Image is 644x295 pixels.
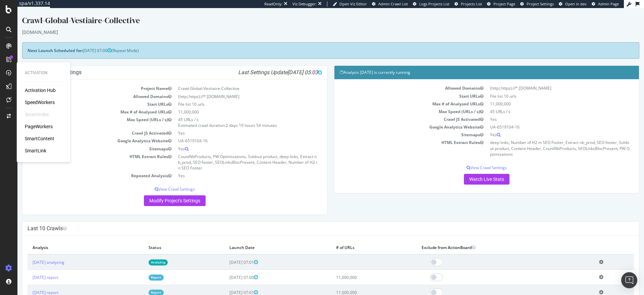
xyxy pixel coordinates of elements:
[10,137,157,145] td: Sitemaps
[131,266,146,272] a: Report
[322,131,469,150] td: HTML Extract Rules
[25,135,54,142] a: SmartContent
[322,115,469,123] td: Google Analytics Website
[15,282,41,287] a: [DATE] report
[469,84,616,92] td: File list 10 urls
[131,251,150,257] a: Analyzing
[157,164,305,171] td: Yes
[15,251,47,257] a: [DATE] analyzing
[322,61,616,68] h4: Analysis [DATE] is currently running
[10,217,616,224] h4: Last 10 Crawls
[592,1,619,7] a: Admin Page
[212,282,240,287] span: [DATE] 07:01
[270,61,305,67] span: [DATE] 05:03
[221,61,305,68] i: Last Settings Update
[25,123,53,130] a: PageWorkers
[212,266,240,272] span: [DATE] 07:00
[446,166,492,177] a: Watch Live Stats
[10,233,126,246] th: Analysis
[5,7,622,21] div: Crawl-Global-Vestiaire-Collective
[15,266,41,272] a: [DATE] report
[10,121,157,129] td: Crawl JS Activated
[469,76,616,84] td: (http|https)://*.[DOMAIN_NAME]
[454,1,482,7] a: Projects List
[10,129,157,137] td: Google Analytics Website
[322,107,469,115] td: Crawl JS Activated
[322,157,616,162] p: View Crawl Settings
[527,1,554,6] span: Project Settings
[65,40,94,45] span: [DATE] 07:00
[322,76,469,84] td: Allowed Domains
[487,1,515,7] a: Project Page
[10,100,157,108] td: Max # of Analysed URLs
[25,70,62,76] div: Activation
[378,1,408,6] span: Admin Crawl List
[207,233,314,246] th: Launch Date
[469,123,616,131] td: Yes
[399,233,577,246] th: Exclude from ActionBoard
[10,108,157,121] td: Max Speed (URLs / s)
[314,277,399,292] td: 11,000,000
[10,61,305,68] h4: Project Global Settings
[314,262,399,277] td: 11,000,000
[212,251,240,257] span: [DATE] 07:01
[598,1,619,6] span: Admin Page
[322,123,469,131] td: Sitemaps
[520,1,554,7] a: Project Settings
[10,178,305,184] p: View Crawl Settings
[5,21,622,28] div: [DOMAIN_NAME]
[565,1,587,6] span: Open in dev
[157,100,305,108] td: 11,000,000
[5,34,622,51] div: (Repeat Mode)
[469,107,616,115] td: Yes
[10,77,157,84] td: Project Name
[157,77,305,84] td: Crawl-Global-Vestiaire-Collective
[372,1,408,7] a: Admin Crawl List
[157,137,305,145] td: Yes
[157,85,305,92] td: (http|https)://*.[DOMAIN_NAME]
[322,84,469,92] td: Start URLs
[292,1,317,7] div: Viz Debugger:
[10,164,157,171] td: Repeated Analysis
[339,1,367,6] span: Open Viz Editor
[322,92,469,100] td: Max # of Analysed URLs
[157,121,305,129] td: Yes
[333,1,367,7] a: Open Viz Editor
[25,99,55,106] a: SpeedWorkers
[621,272,637,288] div: Open Intercom Messenger
[126,187,188,198] a: Modify Project's Settings
[413,1,449,7] a: Logs Projects List
[25,111,49,118] div: SmartIndex
[10,92,157,100] td: Start URLs
[559,1,587,7] a: Open in dev
[131,282,146,287] a: Report
[25,147,46,154] a: SmartLink
[314,233,399,246] th: # of URLs
[469,115,616,123] td: UA-6519104-16
[322,100,469,107] td: Max Speed (URLs / s)
[10,40,65,45] strong: Next Launch Scheduled for:
[469,92,616,100] td: 11,000,000
[419,1,449,6] span: Logs Projects List
[208,114,260,120] span: 2 days 19 hours 54 minutes
[157,145,305,164] td: CountNbProducts, PW Optimizations, Soldout product, deep links, Extract nb_prod, SEO footer, SEOL...
[469,131,616,150] td: deep links, Number of H2 in SEO Footer, Extract nb_prod, SEO footer, Soldout product, Content Hea...
[157,129,305,137] td: UA-6519104-16
[10,145,157,164] td: HTML Extract Rules
[493,1,515,6] span: Project Page
[469,100,616,107] td: 45 URLs / s
[126,233,207,246] th: Status
[157,108,305,121] td: 45 URLs / s Estimated crawl duration:
[461,1,482,6] span: Projects List
[10,85,157,92] td: Allowed Domains
[25,87,56,94] a: Activation Hub
[264,1,282,7] div: ReadOnly:
[157,92,305,100] td: File list 10 urls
